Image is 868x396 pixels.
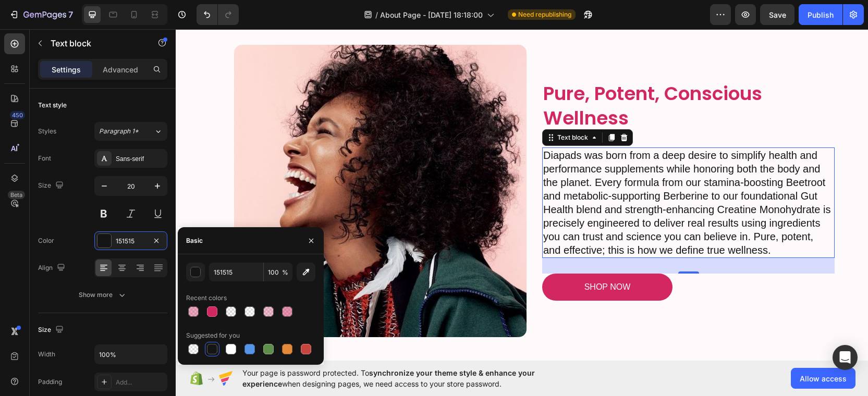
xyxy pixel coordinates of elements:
span: Allow access [800,373,847,384]
p: 7 [68,8,73,21]
button: Save [760,4,794,25]
button: Show more [38,286,167,304]
p: Settings [52,64,81,75]
div: Color [38,236,54,245]
div: 151515 [116,237,146,246]
div: Align [38,261,67,275]
div: Sans-serif [116,154,165,164]
div: Text block [380,104,414,113]
a: SHOP NOW [366,244,497,272]
div: Styles [38,127,56,136]
div: Add... [116,378,165,387]
button: 7 [4,4,78,25]
div: Padding [38,377,62,387]
iframe: Design area [176,29,868,361]
div: Recent colors [186,293,227,303]
span: Your page is password protected. To when designing pages, we need access to your store password. [242,367,576,389]
p: SHOP NOW [409,251,455,266]
span: About Page - [DATE] 18:18:00 [380,9,483,20]
input: Eg: FFFFFF [209,263,263,281]
div: Undo/Redo [197,4,239,25]
div: Font [38,154,51,163]
div: Basic [186,236,203,245]
span: synchronize your theme style & enhance your experience [242,368,535,388]
div: Publish [808,9,834,20]
div: Size [38,179,66,193]
div: Show more [79,290,127,300]
button: Paragraph 1* [94,122,167,141]
span: Save [769,10,786,19]
div: 450 [10,111,25,119]
div: Open Intercom Messenger [833,345,858,370]
span: Need republishing [518,10,571,19]
div: Text style [38,101,67,110]
span: / [375,9,378,20]
p: Advanced [103,64,138,75]
span: % [282,268,288,277]
p: Text block [51,37,139,49]
div: Suggested for you [186,331,240,340]
div: Beta [8,191,25,199]
span: Paragraph 1* [99,127,139,136]
div: Width [38,350,55,359]
button: Allow access [791,368,855,389]
h2: Pure, Potent, Conscious Wellness [366,52,659,103]
div: Size [38,323,66,337]
img: gempages_581797582632649576-c8064a28-8a3c-4987-a8b1-1154a0d51073.jpg [58,16,351,308]
input: Auto [95,345,167,364]
p: Diapads was born from a deep desire to simplify health and performance supplements while honoring... [368,119,658,228]
button: Publish [799,4,842,25]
